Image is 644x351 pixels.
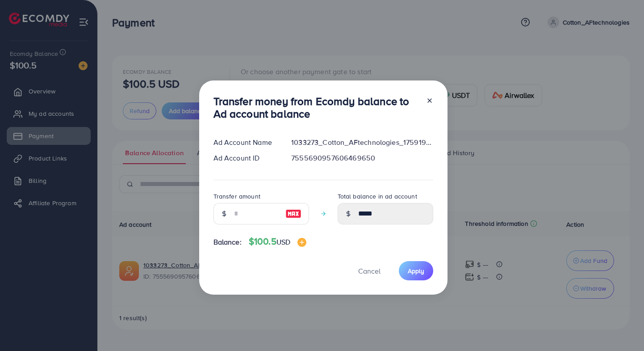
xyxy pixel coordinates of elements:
[606,311,637,344] iframe: Chat
[297,238,306,247] img: image
[213,95,419,121] h3: Transfer money from Ecomdy balance to Ad account balance
[285,208,301,219] img: image
[338,192,417,201] label: Total balance in ad account
[284,137,440,148] div: 1033273_Cotton_AFtechnologies_1759196451869
[213,237,242,247] span: Balance:
[347,261,392,280] button: Cancel
[206,137,284,148] div: Ad Account Name
[399,261,433,280] button: Apply
[408,266,424,275] span: Apply
[284,153,440,163] div: 7555690957606469650
[358,266,381,276] span: Cancel
[249,236,306,247] h4: $100.5
[213,192,260,201] label: Transfer amount
[276,237,290,247] span: USD
[206,153,284,163] div: Ad Account ID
